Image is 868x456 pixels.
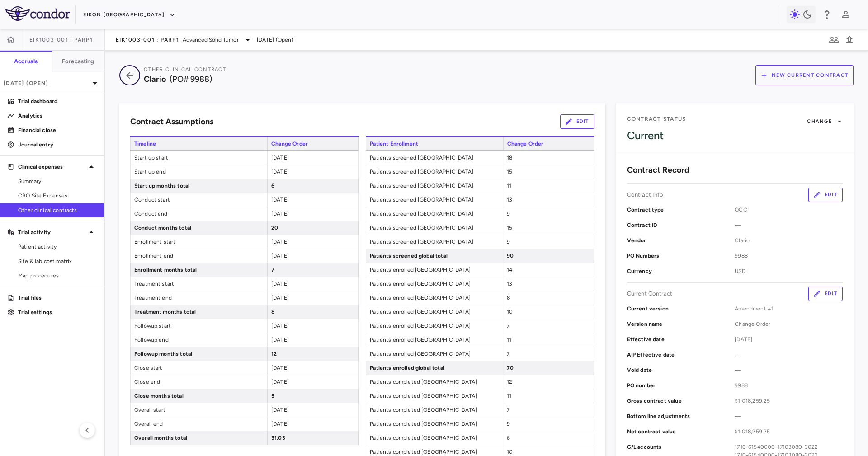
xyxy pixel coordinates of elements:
p: Contract type [627,206,735,214]
span: Patient activity [18,243,97,251]
button: Change [807,114,843,129]
span: [DATE] [735,335,843,343]
span: [DATE] [271,337,289,343]
span: Start up months total [131,179,267,193]
p: Effective date [627,335,735,343]
span: Conduct months total [131,221,267,235]
span: Overall months total [131,431,267,445]
span: — [735,351,843,359]
span: Other clinical contracts [18,206,97,214]
p: Trial files [18,294,97,302]
span: Overall start [131,403,267,417]
p: Bottom line adjustments [627,412,735,420]
span: Enrollment start [131,235,267,249]
span: EIK1003-001 : PARP1 [29,36,93,43]
span: Change Order [503,137,594,150]
span: 14 [507,267,512,273]
span: Clario [735,236,843,244]
p: Analytics [18,112,97,120]
p: Trial dashboard [18,97,97,105]
span: Treatment start [131,277,267,291]
span: Patients completed [GEOGRAPHIC_DATA] [366,389,503,403]
span: Amendment #1 [735,305,843,313]
span: Patients screened [GEOGRAPHIC_DATA] [366,165,503,179]
span: $1,018,259.25 [735,397,843,405]
p: Journal entry [18,141,97,149]
span: $1,018,259.25 [735,428,843,436]
h6: Accruals [14,57,38,66]
button: Eikon [GEOGRAPHIC_DATA] [83,8,175,22]
button: Edit [808,287,843,301]
span: Patients screened [GEOGRAPHIC_DATA] [366,207,503,221]
span: Patients enrolled [GEOGRAPHIC_DATA] [366,333,503,347]
p: Trial settings [18,308,97,316]
span: Contract Status [627,115,686,122]
span: Patients completed [GEOGRAPHIC_DATA] [366,431,503,445]
span: 5 [271,393,274,399]
span: Patients screened [GEOGRAPHIC_DATA] [366,221,503,235]
p: Vendor [627,236,735,244]
span: 70 [507,365,514,371]
span: Patients enrolled [GEOGRAPHIC_DATA] [366,277,503,291]
span: Map procedures [18,272,97,280]
span: Patients completed [GEOGRAPHIC_DATA] [366,417,503,431]
span: Patients screened [GEOGRAPHIC_DATA] [366,235,503,249]
button: Edit [808,188,843,202]
span: Conduct end [131,207,267,221]
span: Followup months total [131,347,267,361]
p: [DATE] (Open) [4,79,90,87]
span: [DATE] [271,323,289,329]
h6: Contract Assumptions [130,116,213,128]
span: [DATE] [271,155,289,161]
span: Patients completed [GEOGRAPHIC_DATA] [366,403,503,417]
span: 7 [507,407,509,413]
span: [DATE] [271,211,289,217]
span: [DATE] [271,407,289,413]
span: 7 [271,267,274,273]
img: logo-full-SnFGN8VE.png [5,6,70,21]
p: PO number [627,381,735,390]
span: 9 [507,211,510,217]
span: Patients completed [GEOGRAPHIC_DATA] [366,375,503,389]
span: 9988 [735,252,843,260]
span: CRO Site Expenses [18,192,97,200]
span: 9 [507,421,510,427]
span: Start up end [131,165,267,179]
p: Contract ID [627,221,735,229]
span: [DATE] [271,253,289,259]
span: 6 [271,183,274,189]
span: Patients screened global total [366,249,503,263]
p: Clinical expenses [18,163,86,171]
span: Close months total [131,389,267,403]
p: AIP Effective date [627,351,735,359]
p: Financial close [18,126,97,134]
h6: Forecasting [62,57,94,66]
span: Conduct start [131,193,267,207]
span: Start up start [131,151,267,165]
span: Other Clinical Contract [144,66,226,72]
span: Close end [131,375,267,389]
p: Net contract value [627,428,735,436]
p: Version name [627,320,735,328]
span: 13 [507,281,512,287]
span: 31.03 [271,435,285,441]
span: — [735,412,843,420]
span: Patients enrolled [GEOGRAPHIC_DATA] [366,347,503,361]
span: — [735,221,843,229]
p: Trial activity [18,228,86,236]
span: USD [735,267,843,275]
span: 11 [507,393,511,399]
p: Current version [627,305,735,313]
div: 1710-61540000-17103080-3022 [735,443,843,451]
button: New Current Contract [755,65,854,85]
span: Followup start [131,319,267,333]
span: [DATE] [271,295,289,301]
span: 15 [507,225,512,231]
span: [DATE] [271,281,289,287]
span: 90 [507,253,514,259]
span: Patients enrolled [GEOGRAPHIC_DATA] [366,319,503,333]
span: 8 [507,295,510,301]
span: Treatment end [131,291,267,305]
span: EIK1003-001 : PARP1 [116,36,179,43]
span: Patients enrolled [GEOGRAPHIC_DATA] [366,263,503,277]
